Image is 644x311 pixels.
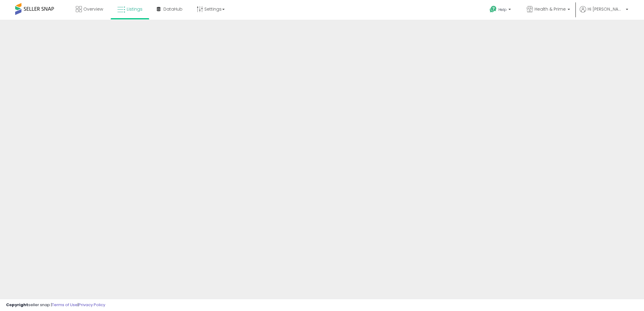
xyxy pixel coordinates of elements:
[163,6,183,12] span: DataHub
[127,6,143,12] span: Listings
[489,5,497,13] i: Get Help
[580,6,628,20] a: Hi [PERSON_NAME]
[498,7,507,12] span: Help
[83,6,103,12] span: Overview
[535,6,566,12] span: Health & Prime
[485,1,517,20] a: Help
[588,6,624,12] span: Hi [PERSON_NAME]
